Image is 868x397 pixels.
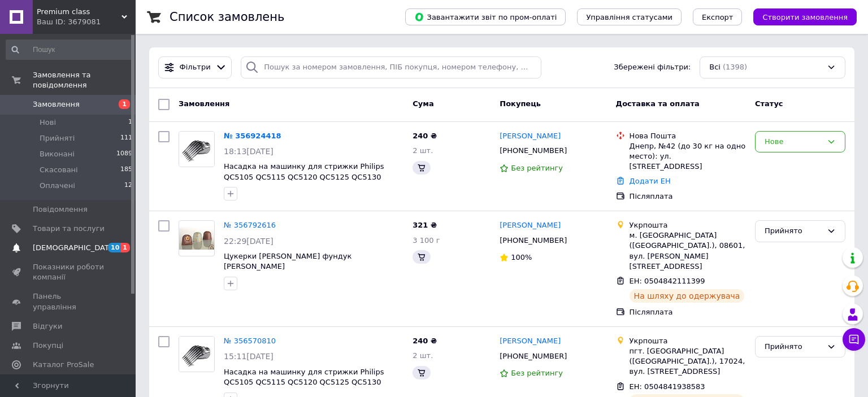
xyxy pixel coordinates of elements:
span: Завантажити звіт по пром-оплаті [414,12,557,22]
span: Оплачені [40,181,75,191]
span: Відгуки [33,321,62,331]
span: Показники роботи компанії [33,262,105,282]
span: Замовлення та повідомлення [33,70,136,90]
span: 2 шт. [413,146,433,155]
button: Завантажити звіт по пром-оплаті [405,8,566,25]
span: 1089 [116,149,132,159]
span: Cума [413,99,433,108]
a: Насадка на машинку для стрижки Philips QC5105 QC5115 QC5120 QC5125 QC5130 QC5135 QC5155 [224,162,384,191]
div: Прийнято [765,225,822,237]
span: 22:29[DATE] [224,237,274,246]
span: 3 100 г [413,236,440,245]
span: Покупці [33,341,63,351]
img: Фото товару [179,132,214,167]
span: Всі [709,62,721,73]
span: 100% [511,253,532,261]
span: Замовлення [179,99,229,108]
a: Фото товару [179,336,215,372]
span: Виконані [40,149,75,159]
span: 12 [124,181,132,191]
div: Днепр, №42 (до 30 кг на одно место): ул. [STREET_ADDRESS] [630,141,746,172]
span: Прийняті [40,133,75,143]
div: Ваш ID: 3679081 [37,17,136,27]
button: Чат з покупцем [843,328,865,351]
span: Скасовані [40,165,78,175]
span: 240 ₴ [413,132,437,140]
span: ЕН: 0504841938583 [630,382,705,391]
a: Створити замовлення [742,12,857,21]
span: Premium class [37,7,121,17]
button: Управління статусами [577,8,682,25]
span: 1 [119,99,130,109]
button: Експорт [693,8,743,25]
span: Товари та послуги [33,224,105,234]
img: Фото товару [179,227,214,250]
div: [PHONE_NUMBER] [497,349,569,364]
span: [DEMOGRAPHIC_DATA] [33,243,116,253]
span: 18:13[DATE] [224,147,274,156]
a: № 356570810 [224,337,276,345]
span: Збережені фільтри: [614,62,691,73]
span: 15:11[DATE] [224,352,274,361]
span: Створити замовлення [762,13,848,21]
span: Нові [40,117,56,128]
button: Створити замовлення [753,8,857,25]
span: Статус [755,99,783,108]
div: [PHONE_NUMBER] [497,143,569,158]
span: 111 [120,133,132,143]
div: Нове [765,136,822,148]
span: Замовлення [33,99,80,110]
span: Фільтри [180,62,211,73]
span: Покупець [500,99,541,108]
span: ЕН: 0504842111399 [630,277,705,285]
div: Укрпошта [630,336,746,346]
div: Післяплата [630,307,746,317]
a: [PERSON_NAME] [500,131,561,142]
span: Повідомлення [33,204,88,215]
span: Без рейтингу [511,164,563,172]
div: Прийнято [765,341,822,353]
input: Пошук [6,40,133,60]
a: [PERSON_NAME] [500,336,561,347]
div: На шляху до одержувача [630,289,745,303]
span: Панель управління [33,291,105,312]
div: Укрпошта [630,220,746,230]
a: Фото товару [179,220,215,256]
input: Пошук за номером замовлення, ПІБ покупця, номером телефону, Email, номером накладної [241,56,541,78]
div: [PHONE_NUMBER] [497,233,569,248]
span: 1 [128,117,132,128]
span: Каталог ProSale [33,360,94,370]
div: Післяплата [630,191,746,202]
a: № 356924418 [224,132,281,140]
a: Насадка на машинку для стрижки Philips QC5105 QC5115 QC5120 QC5125 QC5130 QC5135 QC5155 [224,368,384,397]
a: Цукерки [PERSON_NAME] фундук [PERSON_NAME] [224,252,351,271]
a: Додати ЕН [630,177,671,185]
span: Доставка та оплата [616,99,700,108]
span: 2 шт. [413,351,433,360]
span: 185 [120,165,132,175]
div: м. [GEOGRAPHIC_DATA] ([GEOGRAPHIC_DATA].), 08601, вул. [PERSON_NAME][STREET_ADDRESS] [630,230,746,272]
div: Нова Пошта [630,131,746,141]
span: 321 ₴ [413,221,437,229]
span: 1 [121,243,130,252]
img: Фото товару [179,337,214,372]
span: (1398) [723,63,747,71]
span: Управління статусами [586,13,672,21]
span: Без рейтингу [511,369,563,377]
span: 240 ₴ [413,337,437,345]
a: [PERSON_NAME] [500,220,561,231]
span: Експорт [702,13,734,21]
h1: Список замовлень [170,10,284,24]
div: пгт. [GEOGRAPHIC_DATA] ([GEOGRAPHIC_DATA].), 17024, вул. [STREET_ADDRESS] [630,346,746,377]
span: 10 [108,243,121,252]
a: № 356792616 [224,221,276,229]
a: Фото товару [179,131,215,167]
